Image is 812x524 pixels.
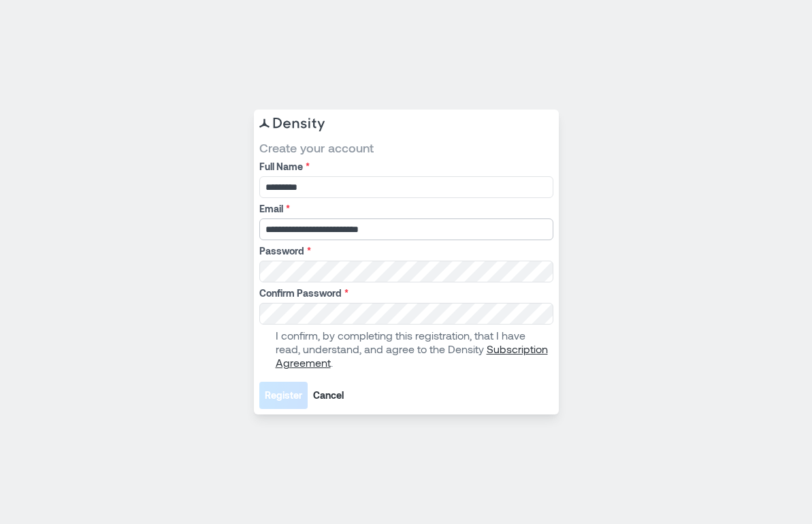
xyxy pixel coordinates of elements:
label: Full Name [259,160,551,174]
span: Register [265,389,302,402]
button: Cancel [308,382,349,409]
span: Create your account [259,140,553,156]
a: Subscription Agreement [276,342,548,369]
p: I confirm, by completing this registration, that I have read, understand, and agree to the Density . [276,329,551,370]
label: Email [259,202,551,216]
span: Cancel [313,389,344,402]
label: Confirm Password [259,286,551,300]
label: Password [259,244,551,258]
button: Register [259,382,308,409]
